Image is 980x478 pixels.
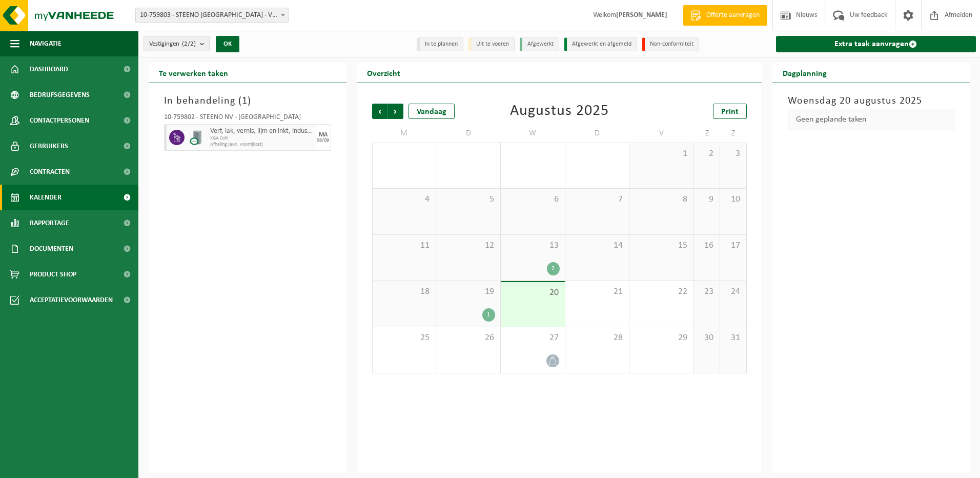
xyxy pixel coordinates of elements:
[510,104,609,119] div: Augustus 2025
[520,37,559,51] li: Afgewerkt
[190,130,205,145] img: LP-LD-00200-CU
[30,185,62,210] span: Kalender
[570,194,624,205] span: 7
[725,240,741,251] span: 17
[565,124,630,143] td: D
[570,286,624,297] span: 21
[772,63,837,83] h2: Dagplanning
[635,148,688,160] span: 1
[699,332,714,344] span: 30
[30,210,69,236] span: Rapportage
[372,124,437,143] td: M
[378,286,431,297] span: 18
[506,194,560,205] span: 6
[357,63,411,83] h2: Overzicht
[683,5,767,26] a: Offerte aanvragen
[136,8,288,23] span: 10-759803 - STEENO NV - VICHTE
[30,236,73,262] span: Documenten
[725,332,741,344] span: 31
[699,148,714,160] span: 2
[725,286,741,297] span: 24
[441,332,495,344] span: 26
[468,37,515,51] li: Uit te voeren
[30,287,113,313] span: Acceptatievoorwaarden
[788,109,955,130] div: Geen geplande taken
[372,104,387,119] span: Vorige
[164,93,331,109] h3: In behandeling ( )
[30,159,70,185] span: Contracten
[506,240,560,251] span: 13
[635,240,688,251] span: 15
[642,37,699,51] li: Non-conformiteit
[417,37,463,51] li: In te plannen
[635,194,688,205] span: 8
[210,127,313,135] span: Verf, lak, vernis, lijm en inkt, industrieel in 200lt-vat
[242,96,248,106] span: 1
[564,37,637,51] li: Afgewerkt en afgemeld
[482,308,495,322] div: 1
[30,108,89,133] span: Contactpersonen
[721,108,739,116] span: Print
[725,194,741,205] span: 10
[788,93,955,109] h3: Woensdag 20 augustus 2025
[30,262,76,287] span: Product Shop
[319,132,328,138] div: MA
[149,36,196,52] span: Vestigingen
[216,36,239,52] button: OK
[506,332,560,344] span: 27
[135,8,289,23] span: 10-759803 - STEENO NV - VICHTE
[409,104,455,119] div: Vandaag
[720,124,746,143] td: Z
[30,133,68,159] span: Gebruikers
[30,82,90,108] span: Bedrijfsgegevens
[378,240,431,251] span: 11
[699,194,714,205] span: 9
[436,124,501,143] td: D
[441,286,495,297] span: 19
[441,194,495,205] span: 5
[704,10,762,21] span: Offerte aanvragen
[149,63,238,83] h2: Te verwerken taken
[616,11,667,19] strong: [PERSON_NAME]
[164,114,331,124] div: 10-759802 - STEENO NV - [GEOGRAPHIC_DATA]
[30,56,68,82] span: Dashboard
[570,332,624,344] span: 28
[699,286,714,297] span: 23
[635,332,688,344] span: 29
[725,148,741,160] span: 3
[144,36,210,51] button: Vestigingen(2/2)
[210,135,313,142] span: KGA Colli
[501,124,565,143] td: W
[570,240,624,251] span: 14
[378,332,431,344] span: 25
[441,240,495,251] span: 12
[713,104,747,119] a: Print
[210,142,313,148] span: Afhaling (excl. voorrijkost)
[776,36,976,52] a: Extra taak aanvragen
[629,124,694,143] td: V
[388,104,403,119] span: Volgende
[694,124,720,143] td: Z
[547,262,560,275] div: 2
[182,41,196,47] count: (2/2)
[317,138,329,143] div: 08/09
[635,286,688,297] span: 22
[378,194,431,205] span: 4
[30,31,62,56] span: Navigatie
[506,287,560,298] span: 20
[699,240,714,251] span: 16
